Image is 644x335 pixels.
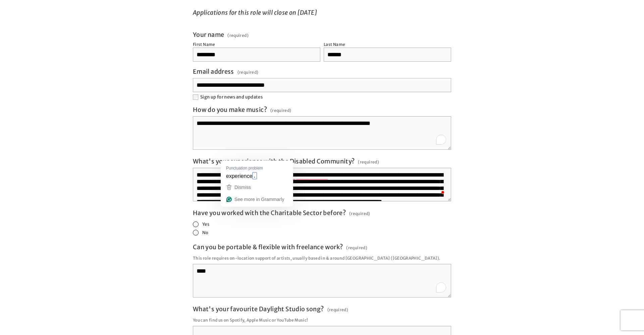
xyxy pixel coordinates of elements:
[193,31,224,39] span: Your name
[346,243,367,252] span: (required)
[349,209,370,218] span: (required)
[193,243,343,251] span: Can you be portable & flexible with freelance work?
[193,209,346,217] span: Have you worked with the Charitable Sector before?
[202,230,209,236] span: No
[200,94,263,100] span: Sign up for news and updates
[193,9,317,16] em: Applications for this role will close on [DATE]
[237,68,259,77] span: (required)
[193,106,267,114] span: How do you make music?
[193,305,324,313] span: What's your favourite Daylight Studio song?
[202,221,209,227] span: Yes
[327,305,348,314] span: (required)
[193,94,198,100] input: Sign up for news and updates
[227,33,249,38] span: (required)
[193,168,451,201] textarea: To enrich screen reader interactions, please activate Accessibility in Grammarly extension settings
[193,42,215,47] div: First Name
[193,157,355,165] span: What's your experience with the Disabled Community?
[193,254,451,263] p: This role requires on-location support of artists, usually based in & around [GEOGRAPHIC_DATA] ([...
[324,42,345,47] div: Last Name
[193,116,451,150] textarea: To enrich screen reader interactions, please activate Accessibility in Grammarly extension settings
[270,106,291,115] span: (required)
[193,316,451,325] p: You can find us on Spotify, Apple Music or YouTube Music!
[358,157,379,166] span: (required)
[193,68,234,75] span: Email address
[193,264,451,297] textarea: To enrich screen reader interactions, please activate Accessibility in Grammarly extension settings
